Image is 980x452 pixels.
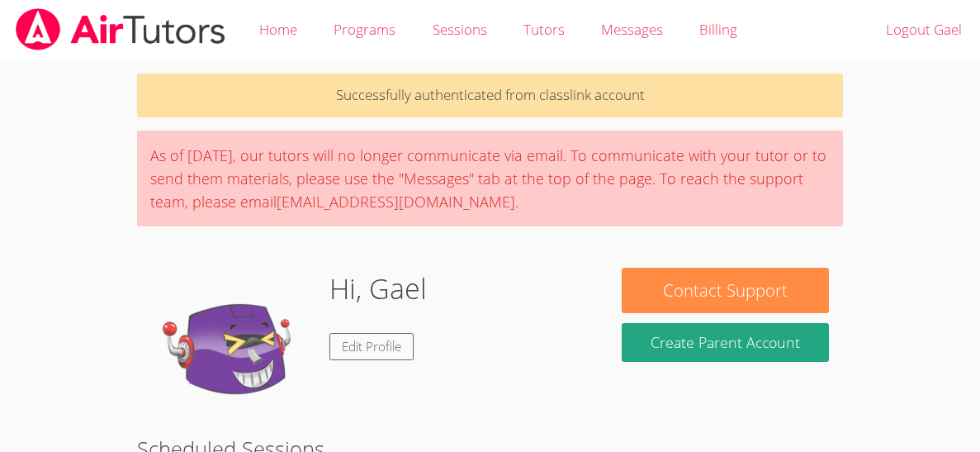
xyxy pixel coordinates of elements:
[601,20,663,39] span: Messages
[137,131,843,226] div: As of [DATE], our tutors will no longer communicate via email. To communicate with your tutor or ...
[622,268,829,313] button: Contact Support
[329,268,427,310] h1: Hi, Gael
[137,74,843,117] p: Successfully authenticated from classlink account
[622,323,829,362] button: Create Parent Account
[329,333,414,360] a: Edit Profile
[151,268,316,433] img: default.png
[14,8,227,50] img: airtutors_banner-c4298cdbf04f3fff15de1276eac7730deb9818008684d7c2e4769d2f7ddbe033.png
